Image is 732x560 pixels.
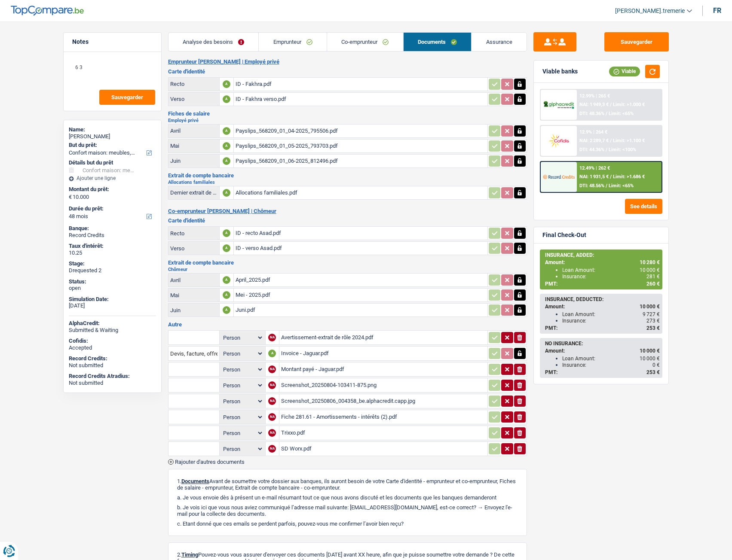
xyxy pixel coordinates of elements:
[177,494,518,501] p: a. Je vous envoie dès à présent un e-mail résumant tout ce que nous avons discuté et les doc...
[281,395,486,408] div: Screenshot_20250806_004358_be.alphacredit.capp.jpg
[579,93,610,99] div: 12.99% | 265 €
[640,304,660,310] span: 10 000 €
[168,58,527,65] h2: Emprunteur [PERSON_NAME] | Employé privé
[545,369,660,375] div: PMT:
[609,111,634,116] span: Limit: <65%
[69,320,156,327] div: AlphaCredit:
[168,208,527,215] h2: Co-emprunteur [PERSON_NAME] | Chômeur
[609,183,634,189] span: Limit: <65%
[170,277,217,283] div: Avril
[69,278,156,285] div: Status:
[181,478,209,484] span: Documents
[223,80,230,88] div: A
[281,411,486,423] div: Fiche 281.61 - Amortissements - intérêts (2).pdf
[168,33,259,51] a: Analyse des besoins
[579,102,609,107] span: NAI: 1 949,3 €
[69,296,156,303] div: Simulation Date:
[236,242,486,255] div: ID - verso Asad.pdf
[404,33,472,51] a: Documents
[610,138,612,143] span: /
[713,6,721,15] div: fr
[170,245,217,252] div: Verso
[69,373,156,380] div: Record Credits Atradius:
[562,362,660,368] div: Insurance:
[579,165,610,171] div: 12.49% | 262 €
[236,78,486,91] div: ID - Fakhra.pdf
[281,331,486,344] div: Avertissement-extrait de rôle 2024.pdf
[646,274,660,280] span: 281 €
[236,155,486,167] div: Payslips_568209_01_06-2025_812496.pdf
[268,381,276,389] div: NA
[170,292,217,298] div: Mai
[69,327,156,334] div: Submitted & Waiting
[281,426,486,439] div: Trixxo.pdf
[579,129,607,135] div: 12.9% | 264 €
[236,289,486,301] div: Mei - 2025.pdf
[69,267,156,274] div: Drequested 2
[608,4,692,18] a: [PERSON_NAME].tremerie
[69,232,156,239] div: Record Credits
[646,369,660,375] span: 253 €
[281,363,486,376] div: Montant payé - Jaguar.pdf
[640,348,660,354] span: 10 000 €
[640,356,660,362] span: 10 000 €
[69,194,72,201] span: €
[223,95,230,103] div: A
[170,128,217,134] div: Avril
[181,551,198,558] span: Timing
[640,259,660,265] span: 10 280 €
[579,147,604,152] span: DTI: 44.36%
[177,504,518,517] p: b. Je vois ici que vous nous aviez communiqué l’adresse mail suivante: [EMAIL_ADDRESS][DOMAIN_NA...
[69,159,156,166] div: Détails but du prêt
[175,459,245,465] span: Rajouter d'autres documents
[111,94,143,100] span: Sauvegarder
[545,252,660,258] div: INSURANCE, ADDED:
[615,7,685,15] span: [PERSON_NAME].tremerie
[69,362,156,369] div: Not submitted
[69,302,156,309] div: [DATE]
[168,322,527,327] h3: Autre
[542,231,586,239] div: Final Check-Out
[11,6,84,16] img: TopCompare Logo
[646,318,660,324] span: 273 €
[606,147,607,152] span: /
[236,125,486,137] div: Payslips_568209_01_04-2025_795506.pdf
[69,285,156,292] div: open
[259,33,327,51] a: Emprunteur
[168,459,245,465] button: Rajouter d'autres documents
[236,227,486,240] div: ID - recto Asad.pdf
[545,259,660,265] div: Amount:
[652,362,660,368] span: 0 €
[545,281,660,287] div: PMT:
[69,186,154,193] label: Montant du prêt:
[236,304,486,317] div: Juni.pdf
[562,274,660,280] div: Insurance:
[610,102,612,107] span: /
[646,325,660,331] span: 253 €
[609,67,640,76] div: Viable
[646,281,660,287] span: 260 €
[281,379,486,392] div: Screenshot_20250804-103411-875.png
[177,520,518,527] p: c. Etant donné que ces emails se perdent parfois, pouvez-vous me confirmer l’avoir bien reçu?
[69,250,156,256] div: 10.25
[223,142,230,150] div: A
[223,306,230,314] div: A
[69,380,156,387] div: Not submitted
[472,33,527,51] a: Assurance
[268,413,276,421] div: NA
[236,93,486,106] div: ID - Fakhra verso.pdf
[579,111,604,116] span: DTI: 48.36%
[542,68,578,75] div: Viable banks
[168,180,527,185] h2: Allocations familiales
[643,311,660,317] span: 9 727 €
[609,147,636,152] span: Limit: <100%
[281,442,486,455] div: SD Worx.pdf
[268,350,276,357] div: A
[562,318,660,324] div: Insurance:
[69,142,154,149] label: But du prêt:
[640,267,660,273] span: 10 000 €
[69,355,156,362] div: Record Credits:
[69,260,156,267] div: Stage:
[268,445,276,453] div: NA
[613,174,645,180] span: Limit: >1.686 €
